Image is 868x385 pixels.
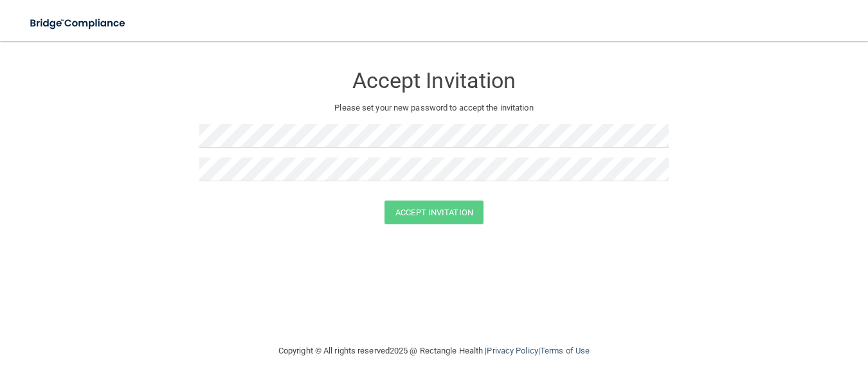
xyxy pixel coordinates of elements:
[199,330,669,372] div: Copyright © All rights reserved 2025 @ Rectangle Health | |
[199,69,669,93] h3: Accept Invitation
[487,346,538,355] a: Privacy Policy
[209,100,659,116] p: Please set your new password to accept the invitation
[19,10,138,37] img: bridge_compliance_login_screen.278c3ca4.svg
[540,346,590,355] a: Terms of Use
[384,201,484,224] button: Accept Invitation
